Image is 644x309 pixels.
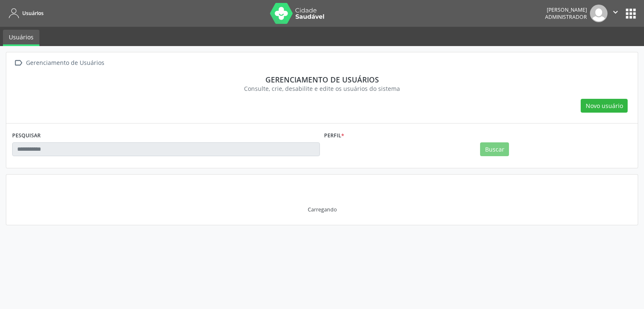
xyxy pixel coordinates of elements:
a: Usuários [3,30,39,46]
label: Perfil [324,129,344,142]
div: Carregando [308,206,337,213]
button: Novo usuário [581,99,628,113]
span: Usuários [22,10,44,17]
div: Consulte, crie, desabilite e edite os usuários do sistema [18,84,626,93]
a: Usuários [6,6,44,20]
i:  [611,8,620,17]
div: [PERSON_NAME] [545,6,587,13]
label: PESQUISAR [12,129,41,142]
img: img [590,5,608,22]
span: Administrador [545,13,587,21]
button: apps [623,6,638,21]
i:  [12,57,24,69]
a:  Gerenciamento de Usuários [12,57,106,69]
button:  [608,5,623,22]
div: Gerenciamento de Usuários [24,57,106,69]
div: Gerenciamento de usuários [18,75,626,84]
button: Buscar [480,142,509,157]
span: Novo usuário [586,101,623,110]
